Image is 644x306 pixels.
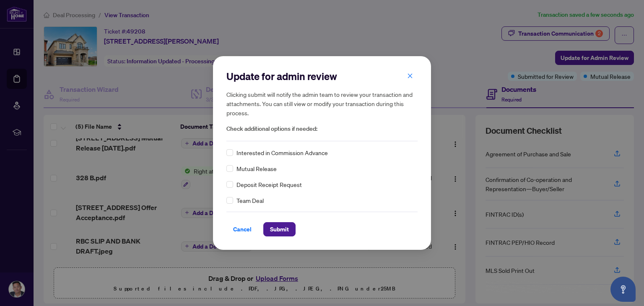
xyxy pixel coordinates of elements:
span: Team Deal [236,196,264,205]
span: close [407,73,413,79]
span: Mutual Release [236,164,277,173]
h5: Clicking submit will notify the admin team to review your transaction and attachments. You can st... [226,90,418,117]
button: Cancel [226,222,258,236]
span: Submit [270,223,289,236]
span: Cancel [233,223,252,236]
button: Submit [263,222,296,236]
span: Interested in Commission Advance [236,148,328,157]
button: Open asap [610,277,636,302]
h2: Update for admin review [226,70,418,83]
span: Deposit Receipt Request [236,180,302,189]
span: Check additional options if needed: [226,124,418,134]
